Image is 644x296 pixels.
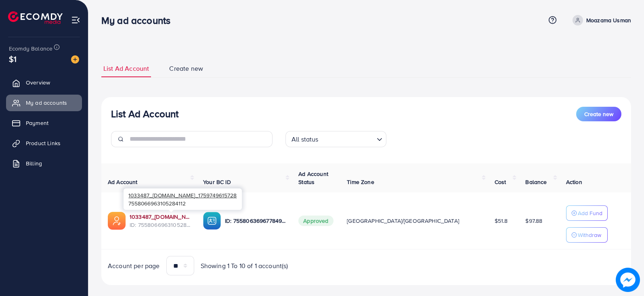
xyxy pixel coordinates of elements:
a: Payment [6,115,82,131]
span: Ad Account [108,178,138,186]
img: ic-ba-acc.ded83a64.svg [203,212,221,230]
button: Create new [576,107,621,121]
span: $1 [9,53,17,65]
span: My ad accounts [26,99,67,107]
a: My ad accounts [6,95,82,111]
span: Overview [26,78,50,87]
span: List Ad Account [103,64,149,73]
span: Balance [525,178,547,186]
span: All status [290,133,320,145]
img: image [616,268,640,292]
span: $51.8 [495,217,508,225]
p: Withdraw [578,230,601,240]
span: Payment [26,119,48,127]
span: Create new [169,64,203,73]
span: ID: 7558066963105284112 [130,221,190,229]
input: Search for option [321,132,373,145]
img: image [71,55,79,63]
a: Billing [6,155,82,171]
h3: My ad accounts [101,15,177,26]
span: 1033487_[DOMAIN_NAME]_1759749615728 [128,191,237,199]
div: 7558066963105284112 [124,188,242,210]
span: Your BC ID [203,178,231,186]
span: Action [566,178,582,186]
p: Moazama Usman [586,15,631,25]
span: Ecomdy Balance [9,44,52,53]
button: Add Fund [566,205,608,221]
a: 1033487_[DOMAIN_NAME]_1759749615728 [130,213,190,221]
span: Approved [298,216,333,226]
img: menu [71,15,80,25]
a: Overview [6,74,82,91]
span: Create new [584,110,613,118]
span: Billing [26,159,42,167]
span: Ad Account Status [298,170,328,186]
span: Cost [495,178,506,186]
span: Showing 1 To 10 of 1 account(s) [201,261,288,271]
p: Add Fund [578,208,602,218]
a: Product Links [6,135,82,151]
p: ID: 7558063696778493968 [225,216,285,226]
span: Time Zone [347,178,374,186]
img: ic-ads-acc.e4c84228.svg [108,212,126,230]
button: Withdraw [566,227,608,243]
img: logo [8,11,63,24]
span: Product Links [26,139,61,147]
div: Search for option [285,131,386,147]
span: $97.88 [525,217,542,225]
h3: List Ad Account [111,108,178,120]
span: [GEOGRAPHIC_DATA]/[GEOGRAPHIC_DATA] [347,217,459,225]
a: Moazama Usman [569,15,631,25]
span: Account per page [108,261,160,271]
